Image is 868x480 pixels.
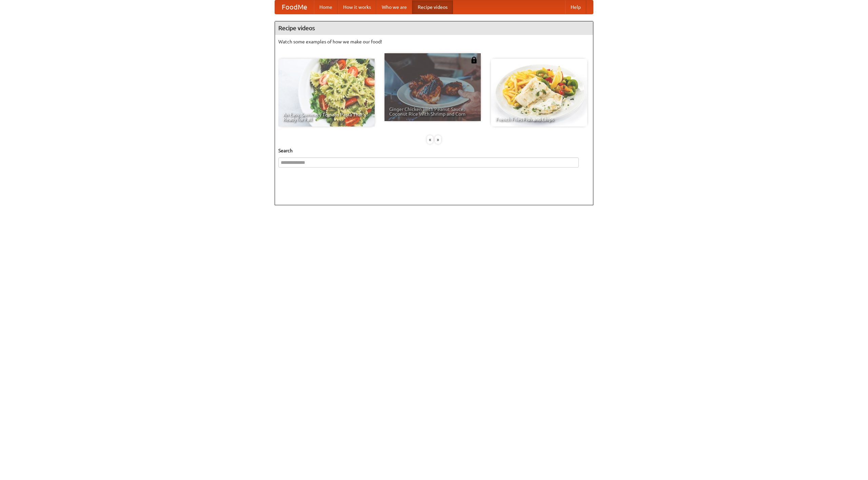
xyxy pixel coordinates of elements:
[565,0,586,14] a: Help
[278,147,590,154] h5: Search
[376,0,412,14] a: Who we are
[275,0,314,14] a: FoodMe
[471,57,477,63] img: 483408.png
[412,0,453,14] a: Recipe videos
[278,38,590,45] p: Watch some examples of how we make our food!
[283,112,370,122] span: An Easy, Summery Tomato Pasta That's Ready for Fall
[278,59,375,127] a: An Easy, Summery Tomato Pasta That's Ready for Fall
[496,117,583,122] span: French Fries Fish and Chips
[491,59,587,127] a: French Fries Fish and Chips
[338,0,376,14] a: How it works
[314,0,338,14] a: Home
[427,135,433,144] div: «
[275,21,593,35] h4: Recipe videos
[435,135,441,144] div: »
